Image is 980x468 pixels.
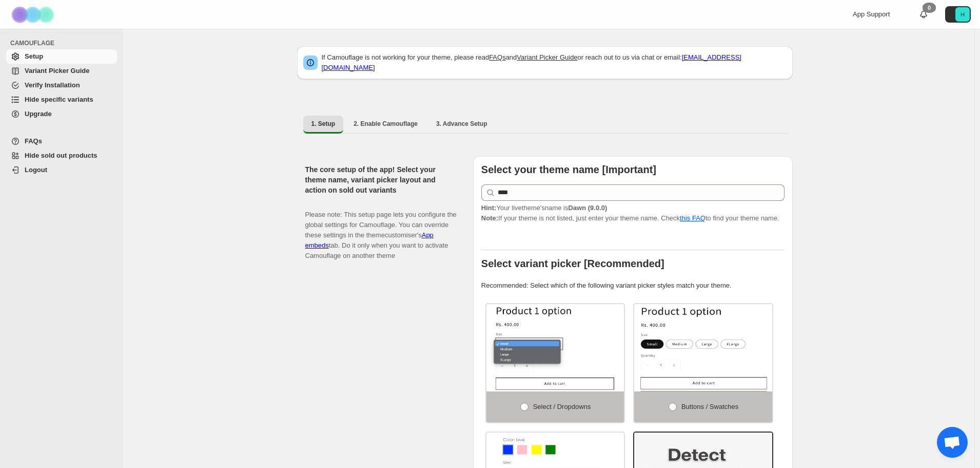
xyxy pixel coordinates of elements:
span: 2. Enable Camouflage [354,120,418,128]
a: Hide specific variants [6,92,117,107]
a: Setup [6,49,117,64]
button: Avatar with initials H [945,6,971,23]
span: Setup [25,52,43,60]
span: App Support [853,10,890,18]
strong: Note: [481,214,498,222]
span: Avatar with initials H [955,7,970,22]
img: Select / Dropdowns [486,304,624,391]
span: Variant Picker Guide [25,67,89,74]
a: FAQs [489,53,506,61]
b: Select your theme name [Important] [481,164,656,175]
h2: The core setup of the app! Select your theme name, variant picker layout and action on sold out v... [305,164,457,195]
div: 0 [923,3,936,13]
span: Select / Dropdowns [533,403,591,410]
span: Your live theme's name is [481,204,607,212]
span: 3. Advance Setup [436,120,487,128]
span: Hide specific variants [25,96,93,103]
a: Variant Picker Guide [6,64,117,78]
a: Verify Installation [6,78,117,92]
span: 1. Setup [311,120,336,128]
span: Verify Installation [25,81,80,89]
p: If Camouflage is not working for your theme, please read and or reach out to us via chat or email: [322,52,787,73]
span: Logout [25,166,47,174]
text: H [961,11,965,17]
p: Please note: This setup page lets you configure the global settings for Camouflage. You can overr... [305,199,457,261]
a: Hide sold out products [6,148,117,163]
a: Upgrade [6,107,117,121]
span: Hide sold out products [25,152,97,159]
strong: Hint: [481,204,497,212]
a: Open chat [937,427,968,458]
span: Upgrade [25,110,52,118]
img: Camouflage [8,1,60,29]
a: Variant Picker Guide [517,53,577,61]
img: Buttons / Swatches [634,304,772,391]
span: CAMOUFLAGE [10,39,118,47]
a: FAQs [6,134,117,148]
b: Select variant picker [Recommended] [481,258,664,269]
span: FAQs [25,137,42,145]
span: Buttons / Swatches [681,403,738,410]
a: Logout [6,163,117,177]
p: If your theme is not listed, just enter your theme name. Check to find your theme name. [481,203,785,223]
p: Recommended: Select which of the following variant picker styles match your theme. [481,280,785,291]
strong: Dawn (9.0.0) [568,204,607,212]
a: this FAQ [680,214,705,222]
a: 0 [918,9,929,20]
